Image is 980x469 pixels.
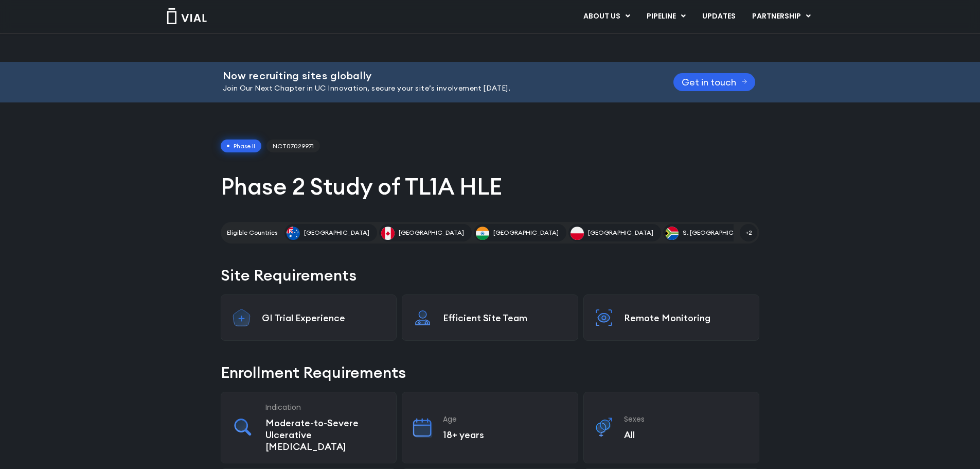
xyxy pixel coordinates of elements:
[493,228,559,237] span: [GEOGRAPHIC_DATA]
[265,403,386,412] h3: Indication
[683,228,755,237] span: S. [GEOGRAPHIC_DATA]
[624,312,749,324] p: Remote Monitoring
[265,417,386,453] p: Moderate-to-Severe Ulcerative [MEDICAL_DATA]
[304,228,369,237] span: [GEOGRAPHIC_DATA]
[227,228,277,237] h2: Eligible Countries
[221,361,759,384] h2: Enrollment Requirements
[624,429,749,441] p: All
[575,8,638,25] a: ABOUT USMenu Toggle
[221,264,759,286] h2: Site Requirements
[571,227,584,240] img: Poland
[682,78,736,86] span: Get in touch
[262,312,386,324] p: GI Trial Experience
[223,70,648,81] h2: Now recruiting sites globally
[665,227,679,240] img: S. Africa
[223,83,648,94] p: Join Our Next Chapter in UC Innovation, secure your site’s involvement [DATE].
[588,228,653,237] span: [GEOGRAPHIC_DATA]
[166,8,207,24] img: Vial Logo
[221,140,261,153] span: Phase II
[399,228,464,237] span: [GEOGRAPHIC_DATA]
[624,414,749,424] h3: Sexes
[744,8,819,25] a: PARTNERSHIPMenu Toggle
[673,73,756,91] a: Get in touch
[443,429,567,441] p: 18+ years
[221,171,759,201] h1: Phase 2 Study of TL1A HLE
[443,312,567,324] p: Efficient Site Team
[740,224,757,241] span: +2
[287,227,300,240] img: Australia
[381,227,395,240] img: Canada
[476,227,489,240] img: India
[694,8,743,25] a: UPDATES
[638,8,693,25] a: PIPELINEMenu Toggle
[266,140,320,153] span: NCT07029971
[443,414,567,424] h3: Age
